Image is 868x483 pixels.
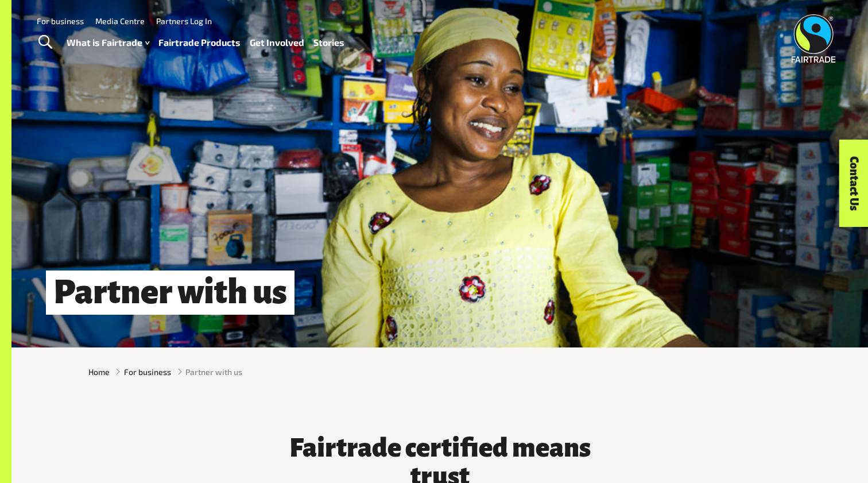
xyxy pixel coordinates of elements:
[792,14,836,63] img: Fairtrade Australia New Zealand logo
[88,366,110,378] a: Home
[67,34,149,51] a: What is Fairtrade
[31,28,59,57] a: Toggle Search
[124,366,171,378] a: For business
[250,34,304,51] a: Get Involved
[156,16,212,26] a: Partners Log In
[37,16,84,26] a: For business
[46,271,294,315] h1: Partner with us
[95,16,145,26] a: Media Centre
[185,366,242,378] span: Partner with us
[158,34,241,51] a: Fairtrade Products
[313,34,344,51] a: Stories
